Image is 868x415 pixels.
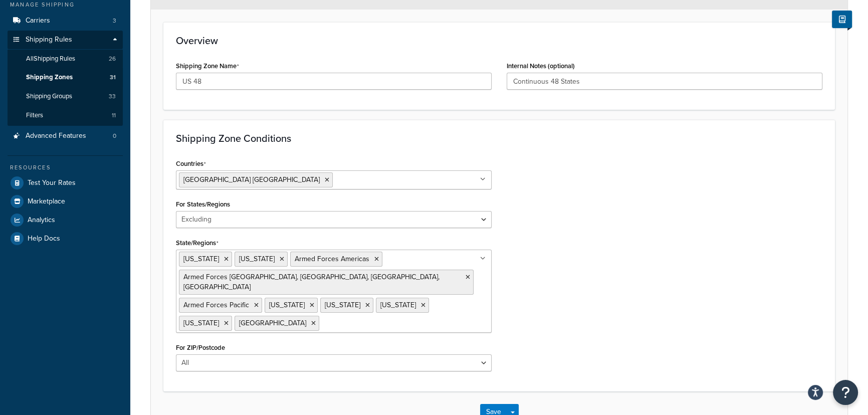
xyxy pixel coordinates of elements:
span: Test Your Rates [28,179,76,187]
span: 33 [109,92,116,101]
span: Shipping Rules [26,36,72,44]
span: Analytics [28,216,55,225]
span: [US_STATE] [183,318,219,328]
span: Shipping Zones [26,73,73,82]
li: Shipping Rules [8,31,123,126]
span: [US_STATE] [183,254,219,264]
li: Advanced Features [8,127,123,145]
li: Filters [8,106,123,125]
span: Filters [26,111,43,120]
span: [GEOGRAPHIC_DATA] [239,318,306,328]
button: Open Resource Center [833,380,858,405]
label: State/Regions [176,239,219,247]
span: Armed Forces Americas [295,254,369,264]
label: Countries [176,160,206,168]
span: [US_STATE] [380,300,416,310]
span: 3 [113,17,116,25]
li: Shipping Zones [8,68,123,87]
span: 0 [113,132,116,140]
a: Test Your Rates [8,174,123,192]
a: Analytics [8,211,123,229]
a: Shipping Zones31 [8,68,123,87]
div: Resources [8,163,123,172]
span: 31 [110,73,116,82]
a: Marketplace [8,192,123,211]
span: 26 [109,55,116,63]
h3: Shipping Zone Conditions [176,133,822,144]
span: Armed Forces [GEOGRAPHIC_DATA], [GEOGRAPHIC_DATA], [GEOGRAPHIC_DATA], [GEOGRAPHIC_DATA] [183,272,440,292]
span: All Shipping Rules [26,55,75,63]
a: Filters11 [8,106,123,125]
button: Show Help Docs [832,11,852,28]
span: 11 [112,111,116,120]
h3: Overview [176,35,822,46]
span: Carriers [26,17,50,25]
span: Armed Forces Pacific [183,300,249,310]
div: Manage Shipping [8,1,123,9]
label: Internal Notes (optional) [507,62,575,70]
a: Help Docs [8,230,123,248]
span: [US_STATE] [269,300,305,310]
label: For States/Regions [176,200,230,208]
label: Shipping Zone Name [176,62,239,70]
a: Shipping Groups33 [8,87,123,106]
a: Carriers3 [8,12,123,30]
span: [GEOGRAPHIC_DATA] [GEOGRAPHIC_DATA] [183,174,320,185]
span: Advanced Features [26,132,86,140]
span: Help Docs [28,235,60,243]
span: [US_STATE] [325,300,360,310]
label: For ZIP/Postcode [176,344,225,351]
li: Shipping Groups [8,87,123,106]
a: AllShipping Rules26 [8,50,123,68]
span: Shipping Groups [26,92,72,101]
span: Marketplace [28,197,65,206]
li: Carriers [8,12,123,30]
a: Shipping Rules [8,31,123,49]
a: Advanced Features0 [8,127,123,145]
span: [US_STATE] [239,254,275,264]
